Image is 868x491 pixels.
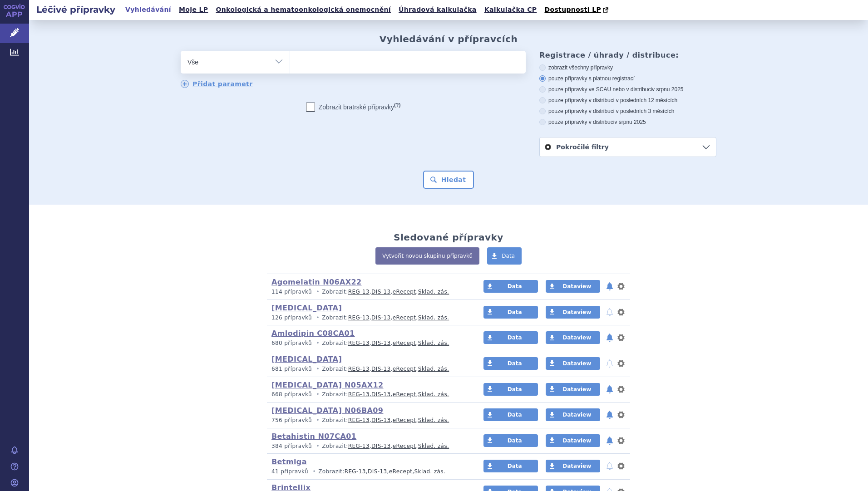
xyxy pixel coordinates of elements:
button: notifikace [605,307,614,318]
button: nastavení [616,307,626,318]
a: eRecept [393,340,416,346]
p: Zobrazit: , , , [271,417,466,424]
label: pouze přípravky v distribuci v posledních 3 měsících [539,108,716,115]
a: Kalkulačka CP [482,4,540,16]
label: Zobrazit bratrské přípravky [306,103,401,112]
a: Sklad. zás. [418,340,449,346]
a: DIS-13 [371,417,390,423]
a: Data [483,460,538,472]
button: notifikace [605,281,614,292]
button: notifikace [605,332,614,343]
a: [MEDICAL_DATA] [271,355,342,363]
span: Data [502,253,515,259]
a: Dataview [546,331,600,344]
p: Zobrazit: , , , [271,391,466,398]
a: Moje LP [176,4,211,16]
label: pouze přípravky v distribuci [539,118,716,126]
a: REG-13 [348,314,370,321]
a: Data [483,408,538,421]
a: eRecept [393,314,416,321]
span: 681 přípravků [271,366,312,372]
i: • [310,468,318,476]
span: 41 přípravků [271,468,308,475]
label: pouze přípravky s platnou registrací [539,75,716,82]
span: Data [508,463,522,469]
a: [MEDICAL_DATA] [271,304,342,312]
a: eRecept [393,391,416,398]
span: 384 přípravků [271,443,312,449]
button: notifikace [605,358,614,369]
span: Dataview [562,463,591,469]
span: Dataview [562,386,591,393]
span: 668 přípravků [271,391,312,398]
i: • [314,417,322,424]
span: Dataview [562,309,591,315]
a: Data [483,383,538,396]
p: Zobrazit: , , , [271,442,466,450]
a: DIS-13 [368,468,387,475]
abbr: (?) [394,102,400,108]
a: Sklad. zás. [418,366,449,372]
button: nastavení [616,358,626,369]
i: • [314,391,322,398]
a: Úhradová kalkulačka [396,4,479,16]
a: [MEDICAL_DATA] N06BA09 [271,406,383,415]
a: Dataview [546,357,600,370]
span: Dostupnosti LP [544,6,601,13]
a: eRecept [393,443,416,449]
a: eRecept [389,468,413,475]
a: Amlodipin C08CA01 [271,329,355,338]
a: REG-13 [348,289,370,295]
a: REG-13 [348,366,370,372]
span: Data [508,309,522,315]
h2: Sledované přípravky [394,232,503,243]
a: Sklad. zás. [418,417,449,423]
button: notifikace [605,384,614,395]
a: Data [483,280,538,293]
label: pouze přípravky ve SCAU nebo v distribuci [539,86,716,93]
p: Zobrazit: , , , [271,365,466,373]
i: • [314,365,322,373]
button: Hledat [423,171,474,189]
button: nastavení [616,409,626,420]
span: Dataview [562,412,591,418]
a: Sklad. zás. [414,468,446,475]
button: notifikace [605,461,614,471]
a: Data [483,331,538,344]
a: Vyhledávání [123,4,174,16]
span: Data [508,334,522,341]
a: Onkologická a hematoonkologická onemocnění [213,4,394,16]
a: Data [483,434,538,447]
a: Betahistin N07CA01 [271,432,356,441]
a: Data [483,306,538,319]
a: Dataview [546,460,600,472]
i: • [314,339,322,347]
a: Betmiga [271,457,307,466]
i: • [314,288,322,296]
a: DIS-13 [371,314,390,321]
a: Dataview [546,383,600,396]
i: • [314,442,322,450]
span: Data [508,283,522,290]
a: Dataview [546,280,600,293]
span: Data [508,437,522,444]
button: nastavení [616,281,626,292]
span: 114 přípravků [271,289,312,295]
a: Sklad. zás. [418,443,449,449]
a: REG-13 [348,340,370,346]
span: Dataview [562,437,591,444]
a: DIS-13 [371,340,390,346]
label: zobrazit všechny přípravky [539,64,716,71]
p: Zobrazit: , , , [271,468,466,476]
a: REG-13 [345,468,366,475]
span: Data [508,360,522,367]
a: Data [487,247,522,265]
a: DIS-13 [371,366,390,372]
a: Sklad. zás. [418,391,449,398]
a: REG-13 [348,391,370,398]
button: notifikace [605,435,614,446]
a: Dostupnosti LP [542,4,613,16]
a: DIS-13 [371,391,390,398]
p: Zobrazit: , , , [271,288,466,296]
button: nastavení [616,384,626,395]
